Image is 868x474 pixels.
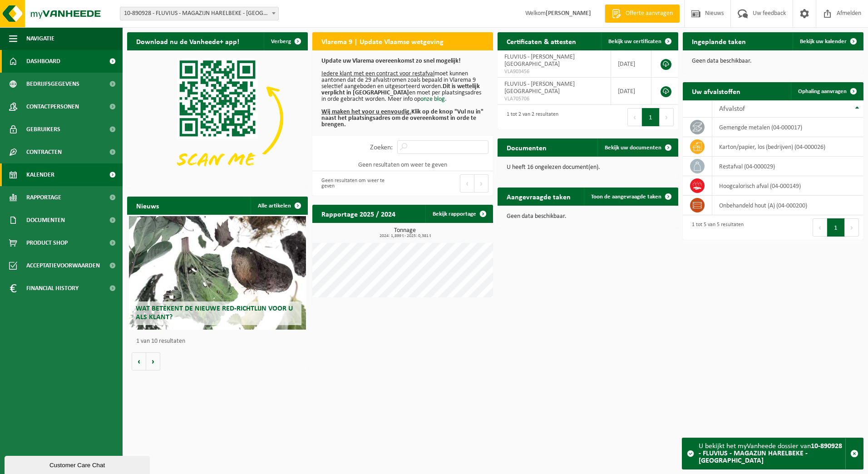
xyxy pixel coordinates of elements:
[719,105,745,113] span: Afvalstof
[146,352,160,370] button: Volgende
[120,7,278,20] span: 10-890928 - FLUVIUS - MAGAZIJN HARELBEKE - HARELBEKE
[271,39,291,44] span: Verberg
[26,73,79,95] span: Bedrijfsgegevens
[498,32,585,50] h2: Certificaten & attesten
[712,176,863,196] td: hoogcalorisch afval (04-000149)
[26,186,61,209] span: Rapportage
[370,144,393,151] label: Zoeken:
[712,196,863,215] td: onbehandeld hout (A) (04-000200)
[136,338,303,345] p: 1 van 10 resultaten
[312,205,404,222] h2: Rapportage 2025 / 2024
[129,216,306,330] a: Wat betekent de nieuwe RED-richtlijn voor u als klant?
[26,95,79,118] span: Contactpersonen
[26,141,62,163] span: Contracten
[605,5,680,23] a: Offerte aanvragen
[611,78,651,105] td: [DATE]
[504,54,575,68] span: FLUVIUS - [PERSON_NAME][GEOGRAPHIC_DATA]
[584,188,677,206] a: Toon de aangevraagde taken
[798,89,847,94] span: Ophaling aanvragen
[321,70,434,77] u: Iedere klant met een contract voor restafval
[120,7,279,20] span: 10-890928 - FLUVIUS - MAGAZIJN HARELBEKE - HARELBEKE
[687,217,744,237] div: 1 tot 5 van 5 resultaten
[712,137,863,157] td: karton/papier, los (bedrijven) (04-000026)
[321,109,411,115] u: Wij maken het voor u eenvoudig.
[791,82,863,100] a: Ophaling aanvragen
[546,10,591,17] strong: [PERSON_NAME]
[321,83,480,96] b: Dit is wettelijk verplicht in [GEOGRAPHIC_DATA]
[26,232,68,254] span: Product Shop
[627,108,642,126] button: Previous
[683,32,755,50] h2: Ingeplande taken
[507,213,669,220] p: Geen data beschikbaar.
[827,218,845,237] button: 1
[26,277,79,300] span: Financial History
[845,218,859,237] button: Next
[321,58,484,128] p: moet kunnen aantonen dat de 29 afvalstromen zoals bepaald in Vlarema 9 selectief aangeboden en ui...
[127,32,248,50] h2: Download nu de Vanheede+ app!
[591,194,661,200] span: Toon de aangevraagde taken
[504,81,575,95] span: FLUVIUS - [PERSON_NAME][GEOGRAPHIC_DATA]
[605,145,661,151] span: Bekijk uw documenten
[502,107,558,127] div: 1 tot 2 van 2 resultaten
[608,39,661,44] span: Bekijk uw certificaten
[660,108,674,126] button: Next
[642,108,660,126] button: 1
[312,158,493,171] td: Geen resultaten om weer te geven
[800,39,847,44] span: Bekijk uw kalender
[425,205,492,223] a: Bekijk rapportage
[793,32,863,50] a: Bekijk uw kalender
[127,197,168,214] h2: Nieuws
[460,174,474,193] button: Previous
[26,163,54,186] span: Kalender
[507,164,669,171] p: U heeft 16 ongelezen document(en).
[26,118,60,141] span: Gebruikers
[264,32,307,50] button: Verberg
[712,157,863,176] td: restafval (04-000029)
[623,9,675,18] span: Offerte aanvragen
[699,438,845,469] div: U bekijkt het myVanheede dossier van
[813,218,827,237] button: Previous
[127,50,308,186] img: Download de VHEPlus App
[251,197,307,215] a: Alle artikelen
[498,188,580,205] h2: Aangevraagde taken
[699,443,842,464] strong: 10-890928 - FLUVIUS - MAGAZIJN HARELBEKE - [GEOGRAPHIC_DATA]
[321,58,461,64] b: Update uw Vlarema overeenkomst zo snel mogelijk!
[26,254,100,277] span: Acceptatievoorwaarden
[597,138,677,157] a: Bekijk uw documenten
[504,68,604,75] span: VLA903456
[420,96,447,103] a: onze blog.
[712,118,863,137] td: gemengde metalen (04-000017)
[26,27,54,50] span: Navigatie
[692,58,854,64] p: Geen data beschikbaar.
[132,352,146,370] button: Vorige
[317,227,493,238] h3: Tonnage
[498,138,556,156] h2: Documenten
[317,173,398,193] div: Geen resultaten om weer te geven
[26,50,60,73] span: Dashboard
[683,82,750,100] h2: Uw afvalstoffen
[136,305,293,321] span: Wat betekent de nieuwe RED-richtlijn voor u als klant?
[601,32,677,50] a: Bekijk uw certificaten
[26,209,65,232] span: Documenten
[312,32,453,50] h2: Vlarema 9 | Update Vlaamse wetgeving
[474,174,488,193] button: Next
[5,454,152,474] iframe: chat widget
[317,234,493,238] span: 2024: 1,899 t - 2025: 0,381 t
[321,109,483,128] b: Klik op de knop "Vul nu in" naast het plaatsingsadres om de overeenkomst in orde te brengen.
[611,50,651,78] td: [DATE]
[504,95,604,103] span: VLA705706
